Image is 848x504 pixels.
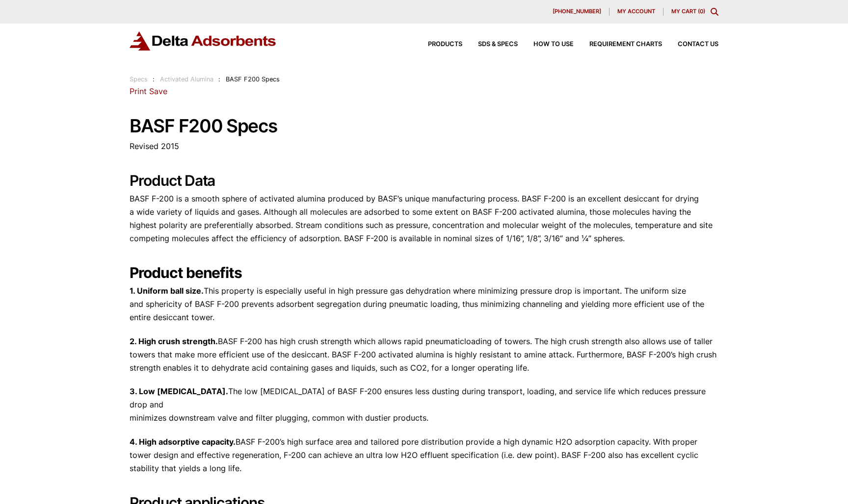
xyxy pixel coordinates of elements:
p: The low [MEDICAL_DATA] of BASF F-200 ensures less dusting during transport, loading, and service ... [130,385,718,425]
span: SDS & SPECS [478,41,518,48]
a: Specs [130,76,148,83]
strong: Product benefits [130,264,242,281]
span: 0 [700,8,703,15]
p: This property is especially useful in high pressure gas dehydration where minimizing pressure dro... [130,284,718,325]
span: BASF F200 Specs [226,76,280,83]
a: Save [149,86,167,96]
a: My account [609,8,663,16]
strong: 2. High crush strength. [130,336,218,346]
span: : [218,76,220,83]
a: Print [130,86,147,96]
span: How to Use [533,41,574,48]
strong: 3. Low [MEDICAL_DATA]. [130,386,228,396]
p: BASF F-200’s high surface area and tailored pore distribution provide a high dynamic H2O adsorpti... [130,435,718,476]
a: How to Use [518,41,574,48]
p: BASF F-200 is a smooth sphere of activated alumina produced by BASF’s unique manufacturing proces... [130,192,718,246]
strong: 1. Uniform ball size. [130,286,204,296]
div: Toggle Modal Content [711,8,718,16]
a: Contact Us [662,41,718,48]
p: Revised 2015 [130,140,718,153]
a: [PHONE_NUMBER] [545,8,609,16]
a: Products [412,41,462,48]
a: Activated Alumina [160,76,213,83]
h2: Product Data [130,172,718,189]
p: BASF F-200 has high crush strength which allows rapid pneumaticloading of towers. The high crush ... [130,335,718,375]
strong: 4. High adsorptive capacity. [130,437,236,447]
a: Requirement Charts [574,41,662,48]
span: Products [428,41,462,48]
span: [PHONE_NUMBER] [553,9,601,14]
img: Delta Adsorbents [130,31,277,50]
span: : [153,76,155,83]
h1: BASF F200 Specs [130,116,718,136]
span: Contact Us [678,41,718,48]
a: My Cart (0) [671,8,705,15]
span: My account [617,9,655,14]
a: SDS & SPECS [462,41,518,48]
span: Requirement Charts [589,41,662,48]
